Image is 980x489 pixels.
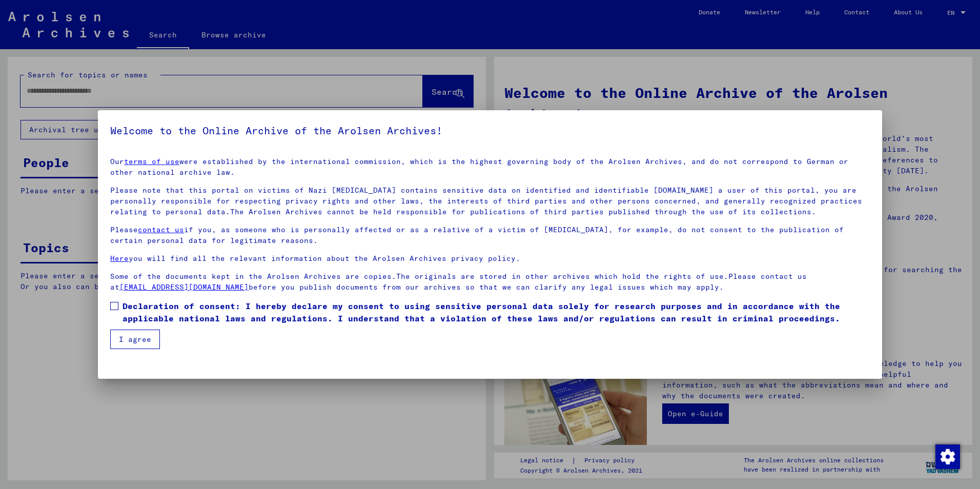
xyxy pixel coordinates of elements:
p: Please if you, as someone who is personally affected or as a relative of a victim of [MEDICAL_DAT... [110,225,870,246]
span: Declaration of consent: I hereby declare my consent to using sensitive personal data solely for r... [122,300,870,324]
a: contact us [138,225,184,234]
p: Our were established by the international commission, which is the highest governing body of the ... [110,156,870,178]
img: Change consent [935,444,960,469]
h5: Welcome to the Online Archive of the Arolsen Archives! [110,123,870,139]
p: Please note that this portal on victims of Nazi [MEDICAL_DATA] contains sensitive data on identif... [110,185,870,217]
p: Some of the documents kept in the Arolsen Archives are copies.The originals are stored in other a... [110,271,870,293]
a: terms of use [124,157,179,166]
a: [EMAIL_ADDRESS][DOMAIN_NAME] [119,282,249,292]
div: Change consent [935,444,959,468]
button: I agree [110,330,160,349]
p: you will find all the relevant information about the Arolsen Archives privacy policy. [110,253,870,264]
a: Here [110,254,129,263]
